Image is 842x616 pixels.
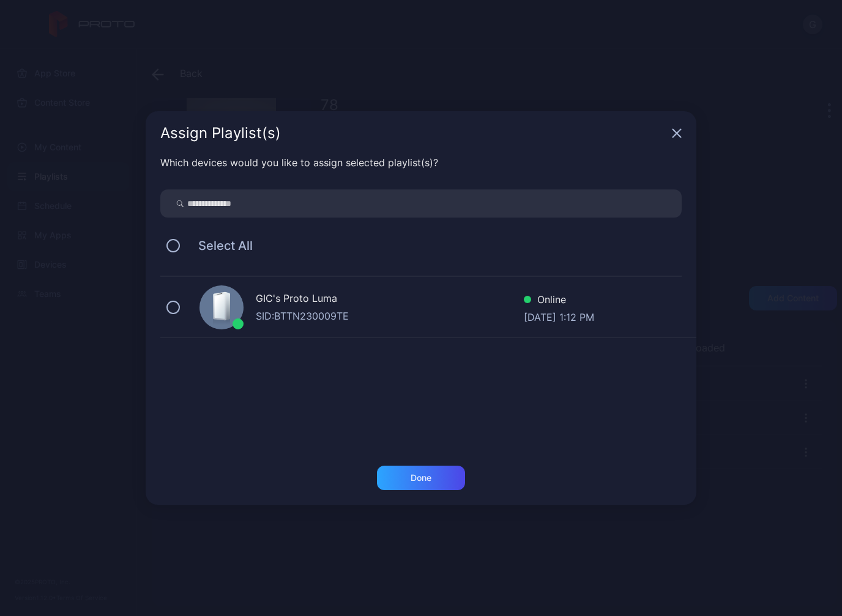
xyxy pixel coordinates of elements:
[377,466,465,490] button: Done
[256,309,524,323] div: SID: BTTN230009TE
[160,126,667,141] div: Assign Playlist(s)
[256,291,524,309] div: GIC's Proto Luma
[160,155,682,170] div: Which devices would you like to assign selected playlist(s)?
[524,310,594,322] div: [DATE] 1:12 PM
[524,292,594,310] div: Online
[411,473,431,483] div: Done
[186,238,253,253] span: Select All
